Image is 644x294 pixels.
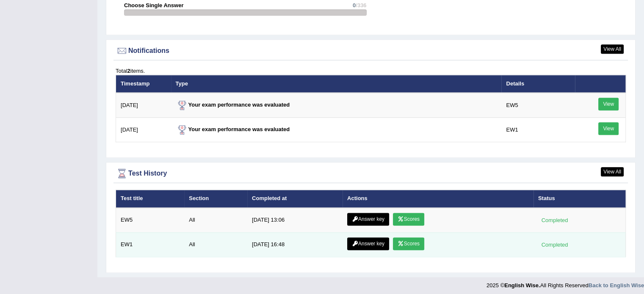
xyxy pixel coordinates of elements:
a: Back to English Wise [589,282,644,289]
td: [DATE] [116,118,171,142]
strong: English Wise. [504,282,540,289]
a: View All [601,44,624,54]
div: 2025 © All Rights Reserved [486,277,644,289]
th: Section [184,190,247,208]
th: Completed at [247,190,343,208]
div: Notifications [116,44,626,57]
a: Scores [393,237,424,250]
a: Answer key [347,213,389,225]
td: [DATE] [116,93,171,118]
th: Actions [343,190,533,208]
div: Test History [116,167,626,180]
td: EW5 [116,208,185,233]
span: /336 [356,2,366,8]
td: [DATE] 13:06 [247,208,343,233]
td: [DATE] 16:48 [247,232,343,257]
th: Details [501,75,575,93]
strong: Your exam performance was evaluated [176,126,290,132]
th: Timestamp [116,75,171,93]
th: Test title [116,190,185,208]
th: Type [171,75,502,93]
strong: Your exam performance was evaluated [176,102,290,108]
span: 0 [353,2,356,8]
div: Total items. [116,67,626,75]
div: Completed [538,240,571,249]
td: All [184,232,247,257]
td: EW1 [501,118,575,142]
a: View [598,98,619,110]
a: View [598,122,619,135]
th: Status [533,190,626,208]
a: Scores [393,213,424,225]
strong: Choose Single Answer [124,2,183,8]
td: All [184,208,247,233]
a: Answer key [347,237,389,250]
a: View All [601,167,624,176]
div: Completed [538,216,571,225]
b: 2 [127,68,130,74]
td: EW1 [116,232,185,257]
td: EW5 [501,93,575,118]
